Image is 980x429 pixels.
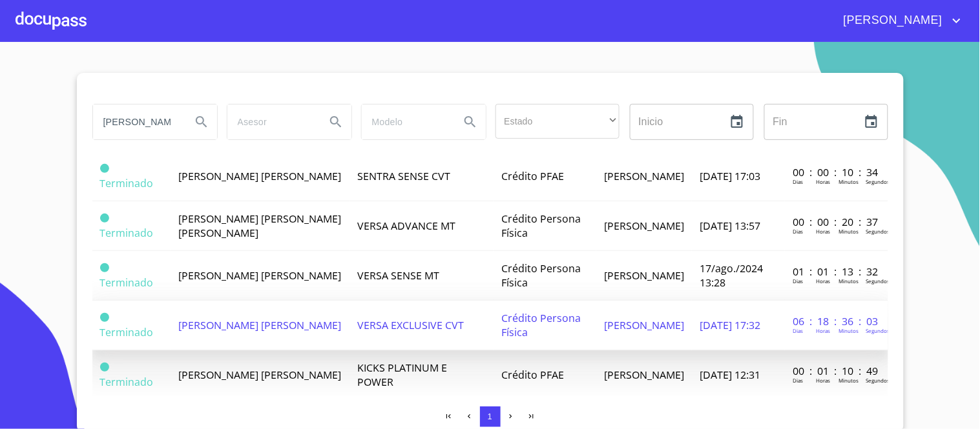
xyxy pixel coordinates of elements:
p: Dias [793,277,803,284]
span: 1 [488,412,492,421]
p: 00 : 01 : 10 : 49 [793,364,880,378]
span: Terminado [100,226,154,240]
span: Crédito Persona Física [501,311,581,339]
span: [PERSON_NAME] [PERSON_NAME] [178,318,341,332]
span: Terminado [100,325,154,339]
span: VERSA EXCLUSIVE CVT [357,318,464,332]
button: Search [455,106,486,137]
button: Search [186,106,217,137]
span: SENTRA SENSE CVT [357,169,450,183]
div: ​ [495,104,620,139]
p: Segundos [866,327,890,334]
p: Dias [793,228,803,235]
p: Horas [816,377,830,384]
span: [DATE] 12:31 [700,368,760,382]
span: Terminado [100,176,154,190]
span: Terminado [100,375,154,389]
p: Segundos [866,377,890,384]
span: [PERSON_NAME] [604,268,684,283]
p: Dias [793,377,803,384]
span: [PERSON_NAME] [PERSON_NAME] [178,268,341,283]
p: Dias [793,327,803,334]
p: Segundos [866,228,890,235]
p: Horas [816,228,830,235]
span: KICKS PLATINUM E POWER [357,361,447,389]
span: Terminado [100,263,109,272]
span: [PERSON_NAME] [PERSON_NAME] [178,368,341,382]
span: [PERSON_NAME] [PERSON_NAME] [PERSON_NAME] [178,212,341,240]
input: search [227,105,315,139]
button: 1 [480,406,501,427]
p: Minutos [839,277,859,284]
p: Horas [816,178,830,185]
span: Crédito Persona Física [501,261,581,290]
p: Minutos [839,327,859,334]
span: [DATE] 17:32 [700,318,760,332]
p: Minutos [839,228,859,235]
span: [DATE] 17:03 [700,169,760,183]
p: Segundos [866,277,890,284]
span: Terminado [100,164,109,173]
span: Crédito PFAE [501,368,564,382]
p: Minutos [839,377,859,384]
span: VERSA SENSE MT [357,268,439,283]
button: Search [320,106,351,137]
p: 01 : 01 : 13 : 32 [793,264,880,279]
input: search [93,105,181,139]
span: 17/ago./2024 13:28 [700,261,763,290]
p: 00 : 00 : 10 : 34 [793,165,880,179]
span: Terminado [100,214,109,223]
span: [PERSON_NAME] [834,10,949,31]
span: [PERSON_NAME] [604,368,684,382]
span: Crédito PFAE [501,169,564,183]
span: Terminado [100,363,109,372]
p: Minutos [839,178,859,185]
span: [PERSON_NAME] [604,219,684,233]
span: [DATE] 13:57 [700,219,760,233]
span: Terminado [100,275,154,290]
p: Segundos [866,178,890,185]
p: Dias [793,178,803,185]
span: Terminado [100,313,109,322]
p: Horas [816,277,830,284]
span: Crédito Persona Física [501,212,581,240]
p: 00 : 00 : 20 : 37 [793,215,880,229]
p: Horas [816,327,830,334]
p: 06 : 18 : 36 : 03 [793,314,880,328]
span: [PERSON_NAME] [604,169,684,183]
input: search [362,105,450,139]
span: [PERSON_NAME] [604,318,684,332]
span: VERSA ADVANCE MT [357,219,455,233]
span: [PERSON_NAME] [PERSON_NAME] [178,169,341,183]
button: account of current user [834,10,964,31]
